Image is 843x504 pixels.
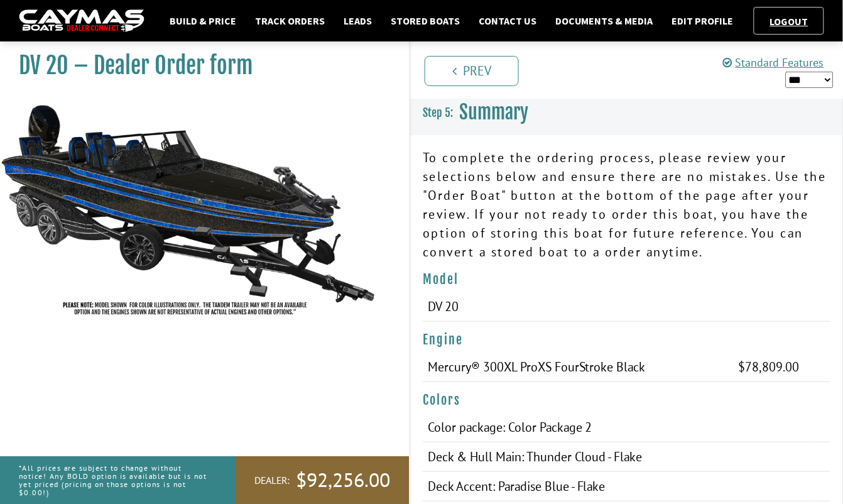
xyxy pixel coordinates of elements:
img: caymas-dealer-connect-2ed40d3bc7270c1d8d7ffb4b79bf05adc795679939227970def78ec6f6c03838.gif [19,9,144,33]
a: Standard Features [723,55,824,70]
td: Deck & Hull Main: Thunder Cloud - Flake [423,442,813,472]
span: $92,256.00 [296,467,390,493]
a: Build & Price [163,13,242,29]
h4: Engine [423,332,830,348]
a: Logout [764,15,815,28]
a: Leads [337,13,378,29]
span: $78,809.00 [739,359,800,375]
td: Deck Accent: Paradise Blue - Flake [423,472,813,501]
a: Contact Us [472,13,543,29]
td: Mercury® 300XL ProXS FourStroke Black [423,353,734,382]
td: DV 20 [423,292,750,322]
h4: Colors [423,392,830,408]
a: Dealer:$92,256.00 [236,456,409,504]
h4: Model [423,271,830,287]
p: To complete the ordering process, please review your selections below and ensure there are no mis... [423,148,830,261]
ul: Pagination [421,54,843,86]
span: Dealer: [254,474,290,487]
a: Track Orders [249,13,331,29]
span: Summary [459,101,528,124]
a: Prev [425,56,519,86]
h1: DV 20 – Dealer Order form [19,52,378,80]
td: Color package: Color Package 2 [423,413,813,442]
a: Documents & Media [549,13,660,29]
a: Edit Profile [666,13,740,29]
p: *All prices are subject to change without notice! Any BOLD option is available but is not yet pri... [19,457,207,503]
a: Stored Boats [384,13,466,29]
